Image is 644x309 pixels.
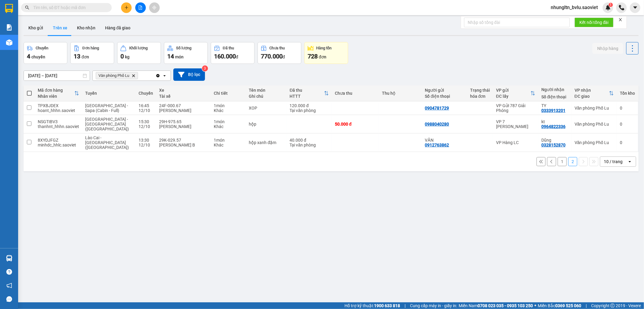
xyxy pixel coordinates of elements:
[38,103,79,108] div: TPXBJDEX
[344,302,400,309] span: Hỗ trợ kỹ thuật:
[38,88,74,93] div: Mã đơn hàng
[541,143,566,147] div: 0328152870
[5,4,13,13] img: logo-vxr
[132,74,135,77] svg: Delete
[48,21,72,35] button: Trên xe
[162,73,167,78] svg: open
[249,140,284,145] div: hộp xanh đậm
[478,303,533,308] strong: 0708 023 035 - 0935 103 250
[38,138,79,143] div: 8XYDJFGZ
[633,5,638,10] span: caret-down
[493,85,538,101] th: Toggle SortBy
[38,119,79,124] div: NSGTIBV3
[139,143,153,147] div: 12/10
[541,94,569,99] div: Số điện thoại
[592,43,623,54] button: Nhập hàng
[35,85,82,101] th: Toggle SortBy
[620,140,635,145] div: 0
[214,91,243,96] div: Chi tiết
[496,88,530,93] div: VP gửi
[290,94,324,99] div: HTTT
[425,122,449,127] div: 0988040280
[211,42,255,64] button: Đã thu160.000đ
[496,103,535,113] div: VP Gửi 787 Giải Phóng
[139,73,140,79] input: Selected Văn phòng Phố Lu.
[85,103,128,113] span: [GEOGRAPHIC_DATA] - Sapa (Cabin - Full)
[249,94,284,99] div: Ghi chú
[609,3,613,7] sup: 1
[627,159,632,164] svg: open
[152,5,156,10] span: aim
[541,124,566,129] div: 0964822336
[290,138,329,143] div: 40.000 đ
[125,54,130,59] span: kg
[496,94,530,99] div: ĐC lấy
[249,88,284,93] div: Tên món
[270,46,285,50] div: Chưa thu
[214,119,243,124] div: 1 món
[534,304,536,307] span: ⚪️
[6,39,12,46] img: warehouse-icon
[100,21,135,35] button: Hàng đã giao
[470,94,490,99] div: hóa đơn
[38,143,79,147] div: minhdc_hhlc.saoviet
[139,124,153,129] div: 12/10
[604,159,623,165] div: 10 / trang
[139,119,153,124] div: 15:30
[316,46,332,50] div: Hàng tồn
[335,91,376,96] div: Chưa thu
[541,119,569,124] div: kt
[214,103,243,108] div: 1 món
[382,91,419,96] div: Thu hộ
[214,108,243,113] div: Khác
[496,140,535,145] div: VP Hàng LC
[159,94,208,99] div: Tài xế
[249,122,284,127] div: hộp
[85,117,129,131] span: [GEOGRAPHIC_DATA] - [GEOGRAPHIC_DATA] ([GEOGRAPHIC_DATA])
[610,3,612,7] span: 1
[575,88,609,93] div: VP nhận
[24,21,48,35] button: Kho gửi
[546,4,603,11] span: nhungltn_bvlu.saoviet
[308,53,318,60] span: 728
[538,302,581,309] span: Miền Bắc
[129,46,148,50] div: Khối lượng
[139,91,153,96] div: Chuyến
[575,122,614,127] div: Văn phòng Phố Lu
[425,143,449,147] div: 0912763862
[82,54,89,59] span: đơn
[410,302,457,309] span: Cung cấp máy in - giấy in:
[214,138,243,143] div: 1 món
[202,65,208,71] sup: 3
[6,24,12,31] img: solution-icon
[139,103,153,108] div: 16:45
[135,2,146,13] button: file-add
[149,2,160,13] button: aim
[27,53,30,60] span: 4
[541,103,569,108] div: TY
[120,53,124,60] span: 0
[82,46,99,50] div: Đơn hàng
[605,5,611,10] img: icon-new-feature
[572,85,617,101] th: Toggle SortBy
[33,4,104,11] input: Tìm tên, số ĐT hoặc mã đơn
[586,302,587,309] span: |
[249,106,284,110] div: XOP
[139,138,153,143] div: 13:30
[175,54,184,59] span: món
[620,91,635,96] div: Tồn kho
[575,18,614,27] button: Kết nối tổng đài
[575,94,609,99] div: ĐC giao
[283,54,285,59] span: đ
[236,54,238,59] span: đ
[630,2,640,13] button: caret-down
[159,108,208,113] div: [PERSON_NAME]
[374,303,400,308] strong: 1900 633 818
[159,143,208,147] div: [PERSON_NAME] B
[159,124,208,129] div: [PERSON_NAME]
[121,2,132,13] button: plus
[425,94,464,99] div: Số điện thoại
[610,304,615,308] span: copyright
[335,122,376,127] div: 50.000 đ
[159,103,208,108] div: 24F-000.67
